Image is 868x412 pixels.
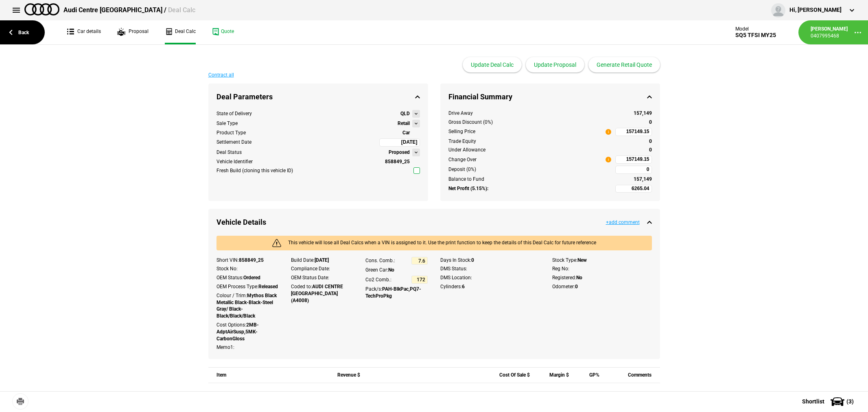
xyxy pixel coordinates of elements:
div: Settlement Date [216,139,251,146]
div: Cost Options: [216,322,279,342]
div: SQ5 TFSI MY25 [735,32,776,39]
button: Contract all [208,72,234,77]
span: Shortlist [802,399,824,404]
div: Cost Of Sale $ [495,368,530,383]
input: 172 [411,276,428,284]
button: Generate Retail Quote [588,57,660,72]
strong: Released [258,284,278,289]
strong: AUDI CENTRE [GEOGRAPHIC_DATA] (A4008) [291,284,343,303]
div: OEM Status: [216,274,279,281]
strong: 858849_25 [239,257,264,263]
a: Car details [67,20,101,44]
div: Under Allowance [448,147,611,153]
strong: Ordered [243,275,260,281]
div: Change Over [448,156,477,163]
div: Revenue $ [330,368,360,383]
div: Co2 Comb.: [365,276,391,283]
button: ... [848,22,868,43]
span: Deal Calc [168,6,195,14]
div: Selling Price [448,128,475,135]
div: Memo1: [216,344,279,351]
a: Quote [212,20,234,44]
strong: 6 [462,284,465,289]
input: 7.6 [411,257,428,265]
div: GP% [578,368,600,383]
div: OEM Process Type: [216,283,279,290]
strong: 0 [649,147,652,153]
div: Hi, [PERSON_NAME] [789,6,842,14]
input: 13/09/2025 [379,138,420,147]
div: State of Delivery [216,110,252,117]
strong: No [576,275,582,281]
div: Product Type [216,129,246,136]
span: i [606,157,611,162]
div: Odometer: [552,283,652,290]
input: 157149.15 [615,156,652,164]
button: Shortlist(3) [790,391,868,412]
div: Coded to: [291,283,353,304]
div: Item [216,368,321,383]
div: Short VIN: [216,257,279,264]
div: DMS Status: [440,265,540,272]
strong: Car [402,130,410,136]
div: Deposit (0%) [448,166,611,173]
span: ( 3 ) [846,399,854,404]
strong: Proposed [389,149,410,156]
div: DMS Location: [440,274,540,281]
div: Gross Discount (0%) [448,119,611,126]
div: Cylinders: [440,283,540,290]
div: Model [735,26,776,32]
div: Balance to Fund [448,176,611,183]
div: Fresh Build (cloning this vehicle ID) [216,167,293,174]
div: Vehicle Identifier [216,158,253,165]
strong: 858849_25 [385,159,410,164]
a: [PERSON_NAME]0407995468 [811,26,848,39]
button: +add comment [606,220,640,225]
strong: 0 [649,119,652,125]
div: Margin $ [538,368,569,383]
div: Sale Type [216,120,238,127]
strong: 2MB-AdptAirSusp,5MK-CarbonGloss [216,322,259,342]
strong: No [388,267,394,273]
strong: Net Profit (5.15%): [448,185,488,192]
div: Drive Away [448,110,611,117]
div: [PERSON_NAME] [811,26,848,33]
a: Proposal [117,20,149,44]
div: Vehicle Details [208,209,660,235]
input: 6265.04 [615,185,652,193]
div: Deal Parameters [208,83,428,110]
a: Deal Calc [165,20,196,44]
div: Deal Status [216,149,242,156]
div: Trade Equity [448,138,611,145]
div: Financial Summary [440,83,660,110]
div: OEM Status Date: [291,274,353,281]
div: Stock Type: [552,257,652,264]
strong: New [577,257,587,263]
strong: [DATE] [315,257,329,263]
input: 0 [615,166,652,174]
strong: QLD [400,110,410,117]
div: Registered: [552,274,652,281]
strong: 0 [471,257,474,263]
strong: 0 [575,284,578,289]
div: Comments [608,368,652,383]
strong: 0 [649,138,652,144]
div: Days In Stock: [440,257,540,264]
div: 0407995468 [811,33,848,39]
div: Compliance Date: [291,265,353,272]
button: Update Deal Calc [463,57,522,72]
div: This vehicle will lose all Deal Calcs when a VIN is assigned to it. Use the print function to kee... [216,236,652,250]
div: Colour / Trim: [216,292,279,320]
img: audi.png [24,3,59,15]
button: Update Proposal [526,57,584,72]
strong: 157,149 [634,176,652,182]
input: 157149.15 [615,128,652,136]
strong: Retail [398,120,410,127]
div: Reg No: [552,265,652,272]
div: Audi Centre [GEOGRAPHIC_DATA] / [63,6,195,15]
div: Pack/s: [365,286,428,300]
div: Stock No: [216,265,279,272]
div: Cons. Comb.: [365,257,395,264]
div: Green Car: [365,267,428,274]
span: i [606,129,611,135]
